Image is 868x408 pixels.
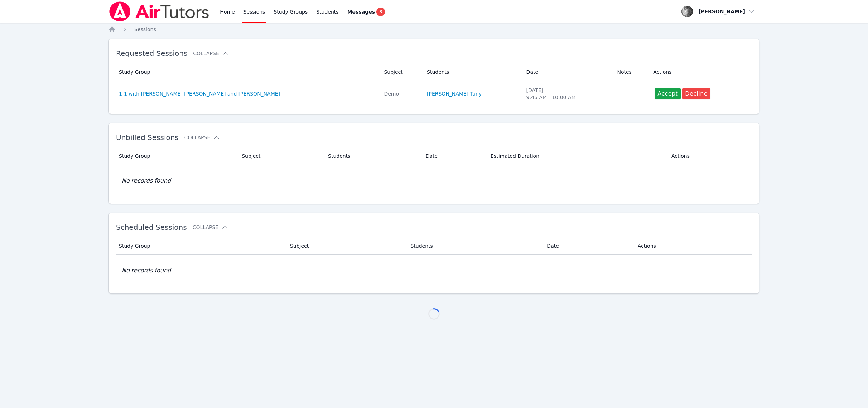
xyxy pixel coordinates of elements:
button: Collapse [193,50,229,57]
span: Demo [384,91,399,97]
a: Sessions [134,26,156,33]
button: Accept [655,88,681,99]
span: Accept [657,89,678,98]
button: Collapse [184,134,220,141]
th: Students [324,147,421,165]
img: Air Tutors [108,1,210,21]
span: Sessions [134,26,156,32]
button: Collapse [193,224,228,231]
span: Messages [347,8,375,15]
a: [PERSON_NAME] Tuny [427,90,482,97]
th: Actions [649,63,752,81]
a: 1-1 with [PERSON_NAME] [PERSON_NAME] and [PERSON_NAME] [119,90,280,97]
th: Students [406,237,542,255]
th: Notes [613,63,649,81]
tr: 1-1 with [PERSON_NAME] [PERSON_NAME] and [PERSON_NAME]Demo[PERSON_NAME] Tuny[DATE]9:45 AM—10:00 A... [116,81,752,107]
th: Students [423,63,522,81]
th: Study Group [116,63,380,81]
th: Date [522,63,613,81]
div: [DATE] 9:45 AM — 10:00 AM [526,87,609,101]
th: Study Group [116,147,237,165]
td: No records found [116,165,752,196]
span: Decline [685,89,708,98]
th: Study Group [116,237,286,255]
button: Decline [682,88,710,99]
th: Date [421,147,486,165]
td: No records found [116,255,752,286]
th: Actions [667,147,752,165]
th: Estimated Duration [486,147,667,165]
th: Subject [286,237,406,255]
th: Subject [380,63,423,81]
th: Subject [237,147,324,165]
span: Scheduled Sessions [116,223,187,232]
span: Requested Sessions [116,49,187,58]
th: Date [542,237,633,255]
span: 3 [376,8,385,16]
th: Actions [633,237,752,255]
nav: Breadcrumb [108,26,759,33]
span: Unbilled Sessions [116,133,179,142]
